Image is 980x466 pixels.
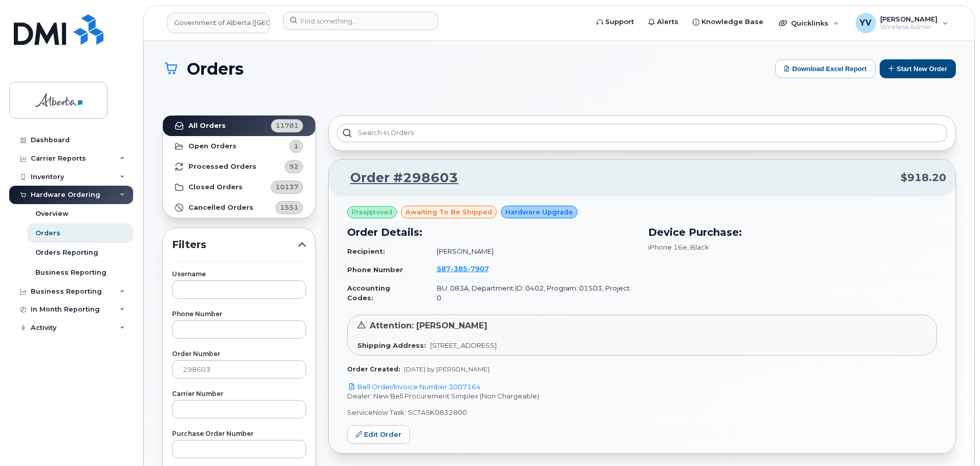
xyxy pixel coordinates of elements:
[451,264,467,273] span: 385
[404,365,489,373] span: [DATE] by [PERSON_NAME]
[163,157,315,177] a: Processed Orders92
[347,425,410,444] a: Edit Order
[188,183,243,191] strong: Closed Orders
[505,207,573,217] span: Hardware Upgrade
[347,391,937,401] p: Dealer: New Bell Procurement Simplex (Non Chargeable)
[357,341,426,349] strong: Shipping Address:
[347,365,400,373] strong: Order Created:
[370,321,487,330] span: Attention: [PERSON_NAME]
[172,237,298,252] span: Filters
[352,208,392,217] span: Preapproved
[437,264,489,273] span: 587
[163,177,315,197] a: Closed Orders10137
[172,271,306,277] label: Username
[172,351,306,357] label: Order Number
[347,284,390,302] strong: Accounting Codes:
[275,121,299,130] span: 11781
[337,124,947,142] input: Search in orders
[347,383,481,391] a: Bell Order/Invoice Number 3007164
[467,264,489,273] span: 7907
[172,311,306,317] label: Phone Number
[428,279,636,306] td: BU: 083A, Department ID: 0402, Program: 01503, Project: 0
[901,170,946,185] span: $918.20
[188,142,237,150] strong: Open Orders
[289,162,299,171] span: 92
[687,243,709,251] span: , Black
[880,59,956,78] button: Start New Order
[163,136,315,157] a: Open Orders1
[188,204,253,212] strong: Cancelled Orders
[437,264,501,273] a: 5873857907
[275,182,299,192] span: 10137
[347,225,636,240] h3: Order Details:
[163,197,315,218] a: Cancelled Orders1551
[338,169,458,187] a: Order #298603
[188,163,257,171] strong: Processed Orders
[188,122,226,130] strong: All Orders
[775,59,876,78] button: Download Excel Report
[430,341,497,349] span: [STREET_ADDRESS]
[347,408,937,417] p: ServiceNow Task: SCTASK0832800
[172,391,306,397] label: Carrier Number
[163,116,315,136] a: All Orders11781
[347,265,403,274] strong: Phone Number
[406,207,492,217] span: awaiting to be shipped
[187,60,244,78] span: Orders
[294,141,299,151] span: 1
[648,225,937,240] h3: Device Purchase:
[428,242,636,260] td: [PERSON_NAME]
[280,203,299,212] span: 1551
[648,243,687,251] span: iPhone 16e
[172,431,306,437] label: Purchase Order Number
[347,247,385,255] strong: Recipient:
